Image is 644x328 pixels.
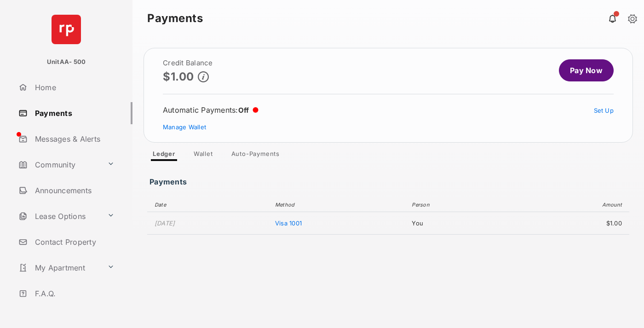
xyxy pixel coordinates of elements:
p: UnitAA- 500 [47,58,86,67]
a: My Apartment [15,257,103,279]
a: Home [15,76,132,98]
a: Set Up [594,107,614,114]
a: Contact Property [15,231,132,253]
img: svg+xml;base64,PHN2ZyB4bWxucz0iaHR0cDovL3d3dy53My5vcmcvMjAwMC9zdmciIHdpZHRoPSI2NCIgaGVpZ2h0PSI2NC... [52,15,81,44]
strong: Payments [147,13,203,24]
p: $1.00 [163,70,194,83]
span: Visa 1001 [275,219,302,227]
th: Date [147,198,270,212]
a: F.A.Q. [15,282,132,305]
td: $1.00 [508,212,629,235]
div: Automatic Payments : [163,105,259,115]
a: Payments [15,102,132,124]
a: Wallet [186,150,220,161]
time: [DATE] [155,219,175,227]
h2: Credit Balance [163,59,213,67]
h3: Payments [149,178,190,181]
th: Amount [508,198,629,212]
a: Messages & Alerts [15,128,132,150]
span: Off [238,106,249,115]
td: You [407,212,508,235]
a: Announcements [15,179,132,201]
a: Ledger [145,150,183,161]
th: Method [270,198,407,212]
a: Manage Wallet [163,123,206,131]
a: Community [15,154,103,176]
a: Lease Options [15,205,103,227]
a: Auto-Payments [224,150,287,161]
th: Person [407,198,508,212]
